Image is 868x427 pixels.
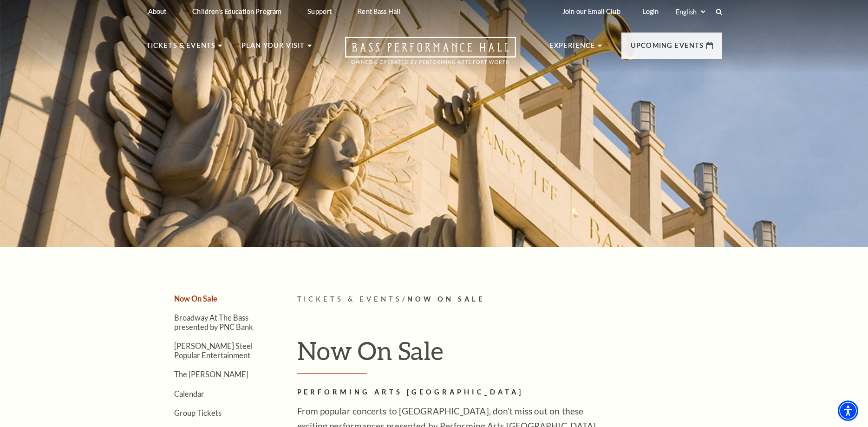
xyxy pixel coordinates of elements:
[174,370,248,379] a: The [PERSON_NAME]
[174,342,253,359] a: [PERSON_NAME] Steel Popular Entertainment
[297,295,403,303] span: Tickets & Events
[174,389,204,398] a: Calendar
[358,7,400,15] p: Rent Bass Hall
[146,40,216,57] p: Tickets & Events
[297,294,722,305] p: /
[549,40,596,57] p: Experience
[297,335,722,374] h1: Now On Sale
[631,40,704,57] p: Upcoming Events
[148,7,167,15] p: About
[174,294,217,303] a: Now On Sale
[674,7,707,16] select: Select:
[174,408,222,417] a: Group Tickets
[838,401,858,421] div: Accessibility Menu
[241,40,305,57] p: Plan Your Visit
[297,387,599,398] h2: Performing Arts [GEOGRAPHIC_DATA]
[407,295,485,303] span: Now On Sale
[192,7,281,15] p: Children's Education Program
[174,313,253,331] a: Broadway At The Bass presented by PNC Bank
[307,7,332,15] p: Support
